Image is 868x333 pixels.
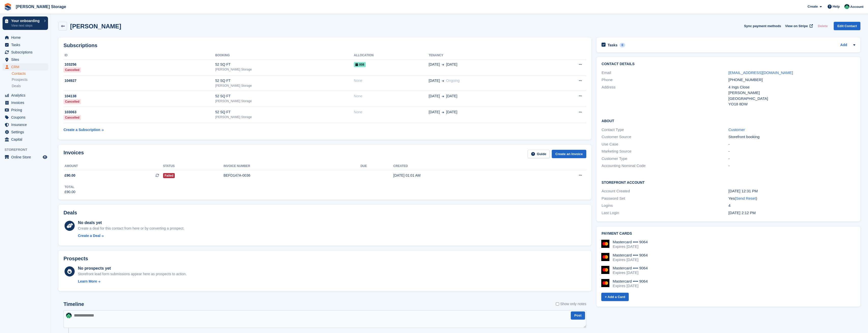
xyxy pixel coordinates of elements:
div: Marketing Source [602,149,728,154]
div: Logins [602,203,728,209]
span: Account [850,4,863,9]
img: Mastercard Logo [601,253,609,261]
div: Contact Type [602,127,728,133]
img: stora-icon-8386f47178a22dfd0bd8f6a31ec36ba5ce8667c1dd55bd0f319d3a0aa187defe.svg [4,3,12,11]
span: [DATE] [429,109,440,115]
a: Deals [12,83,48,89]
a: Create an Invoice [552,150,586,158]
div: Password Set [602,196,728,201]
div: Use Case [602,141,728,147]
img: Andrew Norman [66,313,72,318]
div: - [729,149,855,154]
span: [DATE] [429,94,440,99]
a: menu [3,154,48,161]
div: [PERSON_NAME] Storage [215,115,354,119]
img: Mastercard Logo [601,279,609,287]
h2: Storefront Account [602,180,855,185]
a: Your onboarding View next steps [3,16,48,30]
span: Storefront [5,147,51,152]
div: - [729,141,855,147]
span: Deals [12,84,21,88]
span: [DATE] [429,78,440,83]
span: Tasks [11,41,42,48]
div: Mastercard •••• 9064 [613,266,648,270]
div: Address [602,84,728,107]
a: Add [840,42,847,48]
div: 103256 [64,62,215,67]
a: Contacts [12,71,48,76]
div: None [354,78,429,83]
div: Create a Subscription [64,127,100,133]
a: menu [3,92,48,99]
div: Create a Deal [78,233,101,238]
div: Create a deal for this contact from here or by converting a prospect. [78,226,184,231]
div: Mastercard •••• 9064 [613,240,648,244]
a: menu [3,99,48,106]
div: 104927 [64,78,215,83]
span: Subscriptions [11,49,42,56]
a: menu [3,49,48,56]
div: 4 Ings Close [729,84,855,90]
div: Customer Type [602,156,728,162]
a: menu [3,121,48,128]
div: Storefront booking [729,134,855,140]
p: View next steps [11,23,41,28]
div: Cancelled [64,99,81,104]
th: Booking [215,51,354,60]
label: Show only notes [556,301,586,307]
span: View on Stripe [785,24,808,29]
div: None [354,94,429,99]
span: Capital [11,136,42,143]
th: Invoice number [224,162,361,170]
a: menu [3,63,48,70]
span: Coupons [11,114,42,121]
span: Insurance [11,121,42,128]
th: Due [360,162,393,170]
span: Analytics [11,92,42,99]
div: 0 [620,43,625,47]
div: Expires [DATE] [613,244,648,249]
div: 52 SQ FT [215,94,354,99]
span: [DATE] [446,62,457,67]
h2: Subscriptions [64,43,586,48]
h2: Deals [64,210,77,216]
img: Mastercard Logo [601,240,609,248]
div: Cancelled [64,67,81,72]
span: [DATE] [446,94,457,99]
h2: Payment cards [602,232,855,236]
div: £90.00 [65,189,75,195]
div: Mastercard •••• 9064 [613,279,648,284]
h2: [PERSON_NAME] [70,23,121,30]
h2: Contact Details [602,62,855,66]
div: No prospects yet [78,265,187,271]
a: Customer [729,127,745,132]
h2: Invoices [64,150,84,158]
div: Storefront lead form submissions appear here as prospects to action. [78,271,187,277]
button: Delete [816,22,830,30]
a: menu [3,56,48,63]
div: Expires [DATE] [613,257,648,262]
span: Create [808,4,818,9]
span: Home [11,34,42,41]
div: Accounting Nominal Code [602,163,728,169]
th: ID [64,51,215,60]
div: YO18 8DW [729,101,855,107]
div: 52 SQ FT [215,109,354,115]
a: Learn More [78,279,187,284]
a: [PERSON_NAME] Storage [14,3,68,11]
p: Your onboarding [11,19,41,23]
span: [DATE] [429,62,440,67]
span: Invoices [11,99,42,106]
span: ( ) [735,196,757,200]
a: menu [3,114,48,121]
th: Status [163,162,224,170]
a: menu [3,128,48,136]
h2: About [602,118,855,123]
th: Allocation [354,51,429,60]
div: [PERSON_NAME] [729,90,855,96]
a: + Add a Card [601,293,629,301]
a: Create a Deal [78,233,184,238]
th: Tenancy [429,51,546,60]
div: Expires [DATE] [613,284,648,288]
div: Customer Source [602,134,728,140]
